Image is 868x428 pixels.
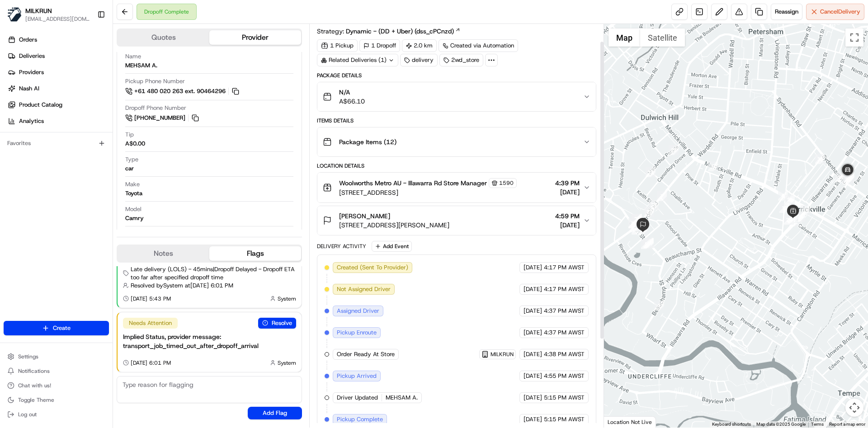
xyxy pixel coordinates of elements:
[649,200,659,210] div: 24
[811,422,824,427] a: Terms
[118,30,209,45] button: Quotes
[669,145,679,155] div: 22
[317,127,595,156] button: Package Items (12)
[346,27,461,36] a: Dynamic - (DD + Uber) (dss_cPCnzd)
[53,324,71,332] span: Create
[555,179,580,188] span: 4:39 PM
[820,8,860,16] span: Cancel Delivery
[339,88,365,97] span: N/A
[524,394,542,402] span: [DATE]
[795,212,805,221] div: 16
[555,221,580,230] span: [DATE]
[337,285,391,293] span: Not Assigned Driver
[18,396,54,404] span: Toggle Theme
[524,372,542,380] span: [DATE]
[337,307,379,315] span: Assigned Driver
[544,329,585,337] span: 4:37 PM AWST
[644,238,654,248] div: 4
[339,221,449,230] span: [STREET_ADDRESS][PERSON_NAME]
[131,359,171,367] span: [DATE] 6:01 PM
[771,4,802,20] button: Reassign
[123,318,178,329] div: Needs Attention
[835,172,845,182] div: 36
[7,7,22,22] img: MILKRUN
[402,39,437,52] div: 2.0 km
[4,81,113,96] a: Nash AI
[641,239,651,249] div: 5
[632,225,642,235] div: 6
[708,161,718,171] div: 34
[125,189,142,198] div: Toyota
[4,394,109,406] button: Toggle Theme
[19,117,44,125] span: Analytics
[346,27,454,36] span: Dynamic - (DD + Uber) (dss_cPCnzd)
[25,6,52,15] span: MILKRUN
[125,86,241,96] a: +61 480 020 263 ext. 90464296
[4,350,109,363] button: Settings
[604,416,656,428] div: Location Not Live
[125,61,157,70] div: MEHSAM A.
[4,33,113,47] a: Orders
[4,4,94,25] button: MILKRUNMILKRUN[EMAIL_ADDRESS][DOMAIN_NAME]
[524,263,542,272] span: [DATE]
[278,359,296,367] span: System
[209,246,301,261] button: Flags
[131,295,171,302] span: [DATE] 5:43 PM
[439,54,483,66] div: 2wd_store
[19,101,62,109] span: Product Catalog
[791,213,801,223] div: 14
[544,350,585,358] span: 4:38 PM AWST
[134,114,185,122] span: [PHONE_NUMBER]
[18,353,38,360] span: Settings
[278,295,296,302] span: System
[339,179,487,188] span: Woolworths Metro AU - Illawarra Rd Store Manager
[125,180,140,188] span: Make
[628,218,638,228] div: 33
[544,394,585,402] span: 5:15 PM AWST
[845,28,863,47] button: Toggle fullscreen view
[317,243,366,250] div: Delivery Activity
[784,215,794,225] div: 20
[131,282,183,290] span: Resolved by System
[795,212,805,222] div: 15
[19,85,39,93] span: Nash AI
[491,351,514,358] span: MILKRUN
[775,8,798,16] span: Reassign
[337,263,408,272] span: Created (Sent To Provider)
[125,205,142,213] span: Model
[544,285,585,293] span: 4:17 PM AWST
[524,285,542,293] span: [DATE]
[317,72,596,79] div: Package Details
[18,367,50,375] span: Notifications
[123,332,296,350] div: Implied Status, provider message: transport_job_timed_out_after_dropoff_arrival
[337,372,377,380] span: Pickup Arrived
[844,172,854,182] div: 38
[524,350,542,358] span: [DATE]
[632,214,642,224] div: 31
[125,140,145,148] div: A$0.00
[779,203,789,213] div: 12
[4,98,113,112] a: Product Catalog
[125,104,186,112] span: Dropoff Phone Number
[125,155,138,164] span: Type
[778,191,788,201] div: 8
[317,27,461,36] div: Strategy:
[248,407,302,419] button: Add Flag
[544,307,585,315] span: 4:37 PM AWST
[788,211,798,221] div: 17
[339,137,396,146] span: Package Items ( 12 )
[19,68,44,76] span: Providers
[524,307,542,315] span: [DATE]
[788,213,798,223] div: 19
[317,206,595,235] button: [PERSON_NAME][STREET_ADDRESS][PERSON_NAME]4:59 PM[DATE]
[4,114,113,128] a: Analytics
[544,372,585,380] span: 4:55 PM AWST
[845,399,863,417] button: Map camera controls
[789,216,799,226] div: 10
[372,241,412,252] button: Add Event
[18,382,51,389] span: Chat with us!
[644,207,654,217] div: 27
[125,131,134,139] span: Tip
[544,415,585,423] span: 5:15 PM AWST
[317,54,398,66] div: Related Deliveries (1)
